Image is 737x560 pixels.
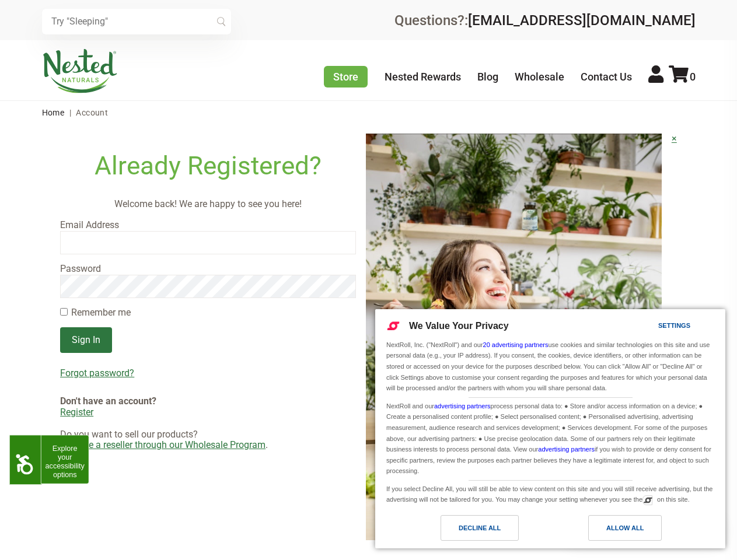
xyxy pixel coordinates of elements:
a: × [672,134,677,542]
label: Remember me [71,307,131,318]
nav: breadcrumbs [42,101,696,124]
div: Decline All [459,521,501,534]
div: NextRoll, Inc. ("NextRoll") and our use cookies and similar technologies on this site and use per... [384,338,717,395]
a: Become a reseller through our Wholesale Program [60,439,266,450]
span: The Nested Loyalty Program [36,9,151,26]
span: | [67,108,74,117]
input: Try "Sleeping" [42,9,231,34]
label: Password [60,264,356,274]
input: Sign In [60,327,112,353]
label: Email Address [60,220,356,230]
img: Nested Naturals [42,49,118,93]
a: Wholesale [515,71,564,83]
a: Forgot password? [60,368,356,379]
div: Settings [658,319,690,332]
a: Blog [477,71,498,83]
a: [EMAIL_ADDRESS][DOMAIN_NAME] [468,12,696,29]
span: 0 [690,71,696,83]
div: Questions?: [394,13,696,27]
div: Do you want to sell our products? . [60,429,356,451]
strong: Don't have an account? [60,395,156,407]
div: Allow All [606,521,644,534]
a: Allow All [550,515,718,547]
u: Forgot password? [60,367,134,379]
h1: Your connection needs to be verified before you can proceed [20,23,213,55]
img: login-image.jpg [366,134,662,540]
a: advertising partners [538,446,595,453]
a: Decline All [382,515,550,547]
a: Register [60,407,93,418]
a: Home [42,108,65,117]
span: We Value Your Privacy [409,321,509,331]
span: Account [76,108,108,117]
a: Store [324,66,368,87]
a: Nested Rewards [385,71,461,83]
a: Settings [638,316,666,338]
a: Contact Us [581,71,632,83]
h1: Already Registered? [60,151,356,181]
div: If you select Decline All, you will still be able to view content on this site and you will still... [384,481,717,506]
a: 20 advertising partners [483,341,549,348]
p: Welcome back! We are happy to see you here! [60,198,356,211]
a: 0 [669,71,696,83]
a: advertising partners [434,402,491,409]
div: NextRoll and our process personal data to: ● Store and/or access information on a device; ● Creat... [384,398,717,478]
